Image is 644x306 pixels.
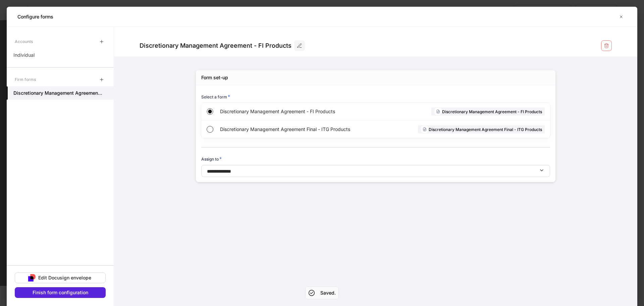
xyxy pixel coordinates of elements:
[320,290,336,296] h5: Saved.
[220,126,379,133] span: Discretionary Management Agreement Final - ITG Products
[201,93,230,100] h6: Select a form
[15,74,36,85] div: Firm forms
[431,107,545,116] div: Discretionary Management Agreement - FI Products
[140,42,291,50] div: Discretionary Management Agreement - FI Products
[33,289,88,296] div: Finish form configuration
[220,108,378,115] span: Discretionary Management Agreement - FI Products
[13,52,35,58] p: Individual
[15,36,33,47] div: Accounts
[201,74,228,81] div: Form set-up
[17,13,53,20] h5: Configure forms
[418,125,545,133] div: Discretionary Management Agreement Final - ITG Products
[38,274,91,281] div: Edit Docusign envelope
[13,90,103,96] h5: Discretionary Management Agreement - FI Products
[201,156,222,162] h6: Assign to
